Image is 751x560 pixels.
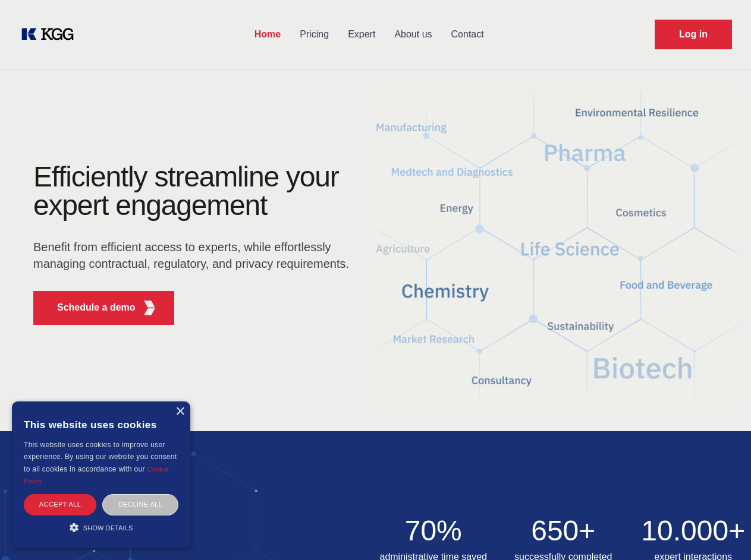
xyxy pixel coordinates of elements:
span: Show details [83,524,133,531]
a: Request Demo [655,20,732,49]
a: Pricing [290,19,338,50]
a: Expert [338,19,385,50]
a: About us [385,19,441,50]
div: Close [175,407,184,416]
div: Decline all [102,494,178,515]
img: KGG Fifth Element RED [376,77,737,419]
h2: 70% [376,517,492,545]
span: This website uses cookies to improve user experience. By using our website you consent to all coo... [24,441,177,473]
p: Benefit from efficient access to experts, while effortlessly managing contractual, regulatory, an... [33,239,357,272]
div: This website uses cookies [24,410,178,439]
div: Accept all [24,494,96,515]
a: KOL Knowledge Platform: Talk to Key External Experts (KEE) [19,25,83,44]
div: Show details [24,521,178,533]
a: Contact [442,19,494,50]
iframe: Chat Widget [692,503,751,560]
h1: Efficiently streamline your expert engagement [33,163,357,220]
a: Cookie Policy [24,466,169,485]
h2: 650+ [505,517,621,545]
button: Schedule a demoKGG Fifth Element RED [33,291,174,325]
a: Home [245,19,290,50]
img: KGG Fifth Element RED [142,300,157,315]
p: Schedule a demo [57,300,136,315]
